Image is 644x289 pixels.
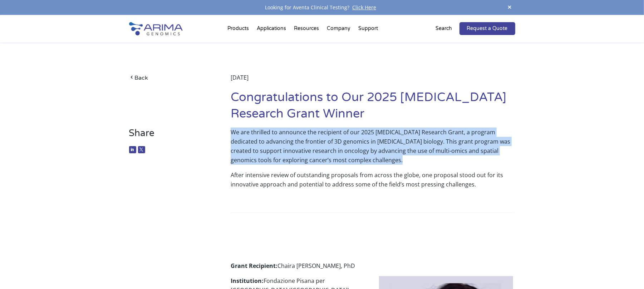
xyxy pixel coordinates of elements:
a: Click Here [349,4,379,11]
img: Arima-Genomics-logo [129,22,183,35]
p: Search [436,24,452,33]
div: Looking for Aventa Clinical Testing? [129,3,515,12]
h1: Congratulations to Our 2025 [MEDICAL_DATA] Research Grant Winner [231,89,515,128]
strong: Grant Recipient: [231,262,277,270]
p: We are thrilled to announce the recipient of our 2025 [MEDICAL_DATA] Research Grant, a program de... [231,128,515,170]
div: [DATE] [231,73,515,89]
h3: Share [129,128,210,144]
p: Chaira [PERSON_NAME], PhD [231,261,515,276]
strong: Institution: [231,277,264,285]
p: After intensive review of outstanding proposals from across the globe, one proposal stood out for... [231,170,515,195]
a: Back [129,73,210,83]
a: Request a Quote [459,22,515,35]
